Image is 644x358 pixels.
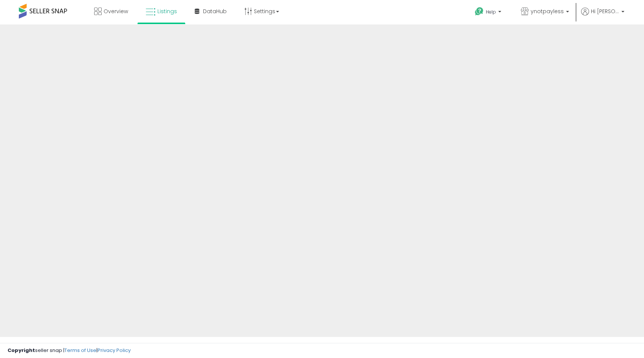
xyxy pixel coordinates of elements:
[203,8,227,15] span: DataHub
[469,1,509,24] a: Help
[581,8,624,24] a: Hi [PERSON_NAME]
[591,8,619,15] span: Hi [PERSON_NAME]
[104,8,128,15] span: Overview
[157,8,177,15] span: Listings
[475,7,484,16] i: Get Help
[531,8,564,15] span: ynotpayless
[486,9,496,15] span: Help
